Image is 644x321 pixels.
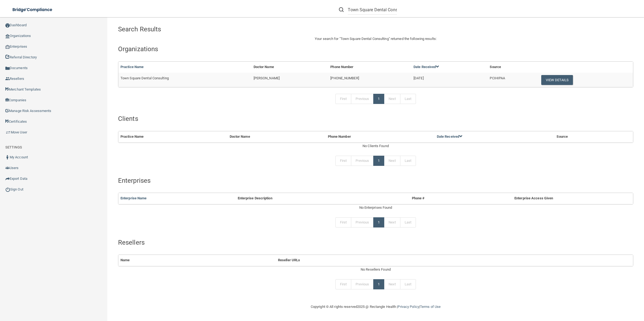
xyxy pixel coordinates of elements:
h4: Search Results [118,26,328,33]
h4: Resellers [118,239,633,246]
th: Doctor Name [251,62,328,73]
a: Previous [351,279,374,289]
div: Copyright © All rights reserved 2025 @ Rectangle Health | | [278,298,474,315]
img: ic_dashboard_dark.d01f4a41.png [5,23,10,28]
p: Your search for " " returned the following results: [118,36,633,42]
div: No Clients Found [118,143,633,149]
th: Enterprise Access Given [451,193,617,204]
img: bridge_compliance_login_screen.278c3ca4.svg [8,4,57,15]
a: Next [384,156,400,166]
span: Town Square Dental Consulting [120,76,169,80]
a: 1 [373,94,384,104]
a: Date Received [414,65,439,69]
img: enterprise.0d942306.png [5,45,10,49]
button: View Details [541,75,573,85]
a: 1 [373,217,384,227]
a: First [335,217,352,227]
img: icon-documents.8dae5593.png [5,66,10,70]
a: Terms of Use [420,305,441,309]
th: Name [118,255,276,266]
img: ic-search.3b580494.png [339,7,344,12]
a: Previous [351,217,374,227]
a: Date Received [437,135,463,139]
img: icon-users.e205127d.png [5,166,10,170]
a: Enterprise Name [120,196,147,200]
h4: Clients [118,115,633,122]
th: Phone Number [326,131,435,142]
a: First [335,279,352,289]
th: Enterprise Description [236,193,385,204]
a: First [335,156,352,166]
a: 1 [373,156,384,166]
a: Last [400,156,416,166]
span: Town Square Dental Consulting [341,37,389,41]
th: Source [554,131,616,142]
a: Last [400,94,416,104]
a: Previous [351,94,374,104]
th: Doctor Name [228,131,326,142]
span: [DATE] [414,76,424,80]
th: Phone Number [328,62,411,73]
img: ic_reseller.de258add.png [5,77,10,81]
a: Next [384,94,400,104]
span: [PERSON_NAME] [254,76,280,80]
span: PCIHIPAA [490,76,505,80]
a: Last [400,217,416,227]
h4: Enterprises [118,177,633,184]
div: No Enterprises Found [118,204,633,211]
img: organization-icon.f8decf85.png [5,34,10,38]
img: briefcase.64adab9b.png [5,130,11,135]
h4: Organizations [118,46,633,53]
img: ic_power_dark.7ecde6b1.png [5,187,10,192]
a: Next [384,279,400,289]
a: Practice Name [120,65,144,69]
th: Phone # [385,193,451,204]
a: First [335,94,352,104]
span: [PHONE_NUMBER] [330,76,359,80]
a: Previous [351,156,374,166]
input: Search [348,5,397,15]
div: No Resellers Found [118,266,633,273]
th: Reseller URLs [276,255,583,266]
label: SETTINGS [5,144,22,151]
a: Next [384,217,400,227]
a: 1 [373,279,384,289]
img: icon-export.b9366987.png [5,177,10,181]
a: Privacy Policy [398,305,419,309]
th: Practice Name [118,131,228,142]
img: ic_user_dark.df1a06c3.png [5,155,10,159]
th: Source [488,62,537,73]
a: Last [400,279,416,289]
